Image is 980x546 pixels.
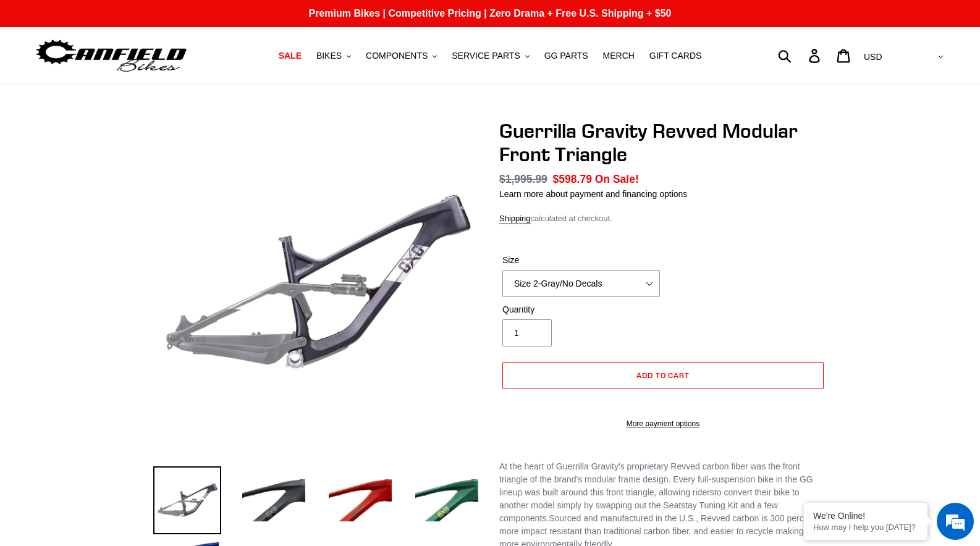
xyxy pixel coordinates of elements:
[34,36,188,75] img: Canfield Bikes
[499,173,547,185] s: $1,995.99
[603,51,635,61] span: MERCH
[153,466,221,534] img: Load image into Gallery viewer, Guerrilla Gravity Revved Modular Front Triangle
[279,51,302,61] span: SALE
[553,173,592,185] span: $598.79
[538,48,594,64] a: GG PARTS
[240,466,308,534] img: Load image into Gallery viewer, Guerrilla Gravity Revved Modular Front Triangle
[452,51,520,61] span: SERVICE PARTS
[813,523,918,532] p: How may I help you today?
[446,48,535,64] button: SERVICE PARTS
[366,51,428,61] span: COMPONENTS
[326,466,394,534] img: Load image into Gallery viewer, Guerrilla Gravity Revved Modular Front Triangle
[597,48,641,64] a: MERCH
[502,303,660,316] label: Quantity
[813,511,918,521] div: We're Online!
[595,171,639,187] span: On Sale!
[499,461,813,497] span: At the heart of Guerrilla Gravity's proprietary Revved carbon fiber was the front triangle of the...
[360,48,443,64] button: COMPONENTS
[413,466,481,534] img: Load image into Gallery viewer, Guerrilla Gravity Revved Modular Front Triangle
[502,362,824,389] button: Add to cart
[502,254,660,267] label: Size
[499,189,687,199] a: Learn more about payment and financing options
[544,51,588,61] span: GG PARTS
[499,212,827,225] div: calculated at checkout.
[785,42,816,69] input: Search
[643,48,708,64] a: GIFT CARDS
[499,119,827,167] h1: Guerrilla Gravity Revved Modular Front Triangle
[499,214,531,224] a: Shipping
[272,48,308,64] a: SALE
[316,51,342,61] span: BIKES
[636,371,690,380] span: Add to cart
[310,48,357,64] button: BIKES
[499,487,800,523] span: to convert their bike to another model simply by swapping out the Seatstay Tuning Kit and a few c...
[502,418,824,429] a: More payment options
[649,51,702,61] span: GIFT CARDS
